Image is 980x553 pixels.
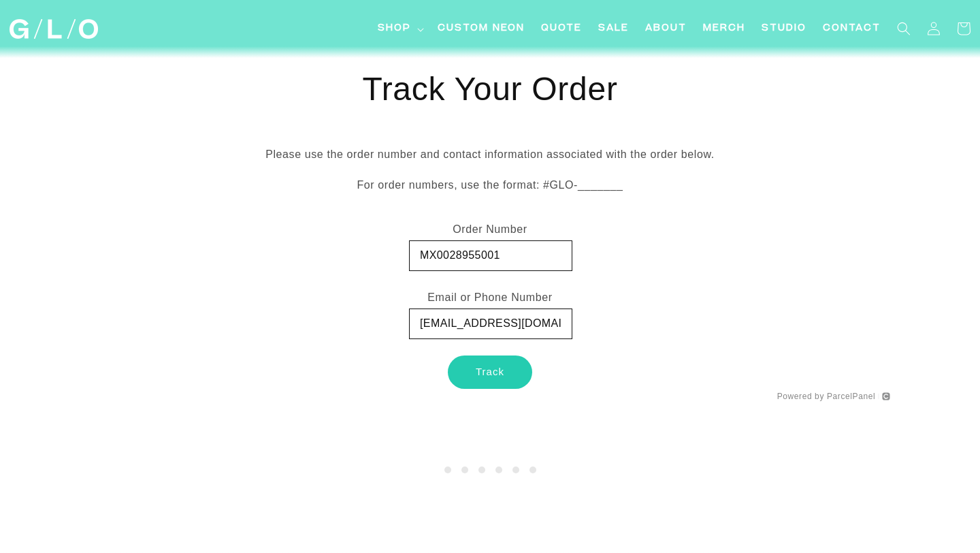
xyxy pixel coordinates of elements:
img: GLO Studio [10,19,98,39]
h1: Track Your Order [90,69,890,110]
span: Quote [541,22,582,36]
span: Studio [762,22,806,36]
a: GLO Studio [5,14,103,44]
summary: Shop [370,14,429,44]
span: Custom Neon [438,22,525,36]
a: SALE [590,14,637,44]
span: SALE [598,22,629,36]
summary: Search [889,14,919,44]
span: Contact [823,22,881,36]
span: Shop [378,22,411,36]
a: Studio [753,14,815,44]
a: Merch [695,14,753,44]
div: Please use the order number and contact information associated with the order below. [90,131,890,220]
p: For order numbers, use the format: #GLO-_______ [90,176,890,195]
a: Custom Neon [429,14,533,44]
span: Merch [703,22,745,36]
span: About [645,22,687,36]
span: Order Number [453,223,527,235]
a: Quote [533,14,590,44]
a: About [637,14,695,44]
a: Contact [815,14,889,44]
iframe: Chat Widget [735,362,980,553]
span: Email or Phone Number [427,291,552,303]
button: Track [448,356,532,388]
